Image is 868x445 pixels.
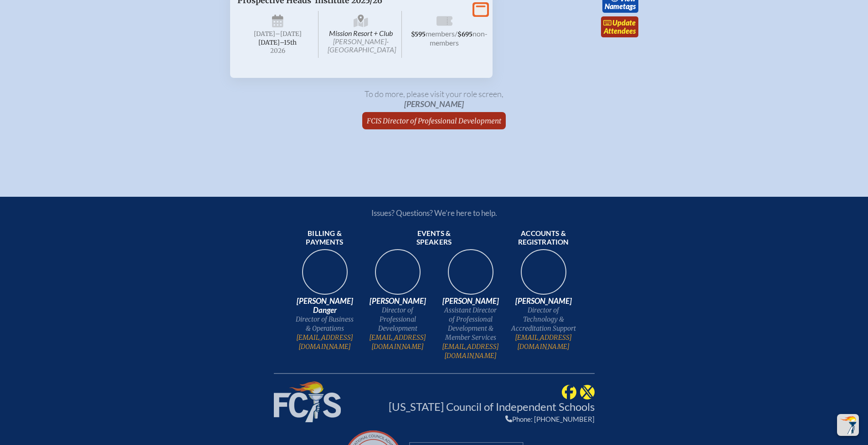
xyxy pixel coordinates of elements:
span: $595 [411,31,426,38]
a: FCIS @ Facebook (FloridaCouncilofIndependentSchools) [562,387,576,395]
span: Billing & payments [292,229,358,247]
a: updateAttendees [601,16,638,37]
div: Phone: [PHONE_NUMBER] [389,415,595,423]
p: Issues? Questions? We’re here to help. [274,208,595,218]
span: FCIS Director of Professional Development [367,117,501,125]
button: Scroll Top [837,414,859,436]
span: [DATE]–⁠15th [258,39,297,46]
span: members [426,29,455,38]
img: 9c64f3fb-7776-47f4-83d7-46a341952595 [296,246,354,305]
span: [PERSON_NAME] [365,297,431,306]
span: –[DATE] [275,30,302,38]
span: $695 [457,31,473,38]
span: [PERSON_NAME] [404,99,464,109]
span: [PERSON_NAME] [511,297,576,306]
span: Director of Technology & Accreditation Support [511,306,576,333]
span: 2026 [245,47,311,54]
a: FCIS Director of Professional Development [363,112,505,129]
span: Director of Professional Development [365,306,431,333]
span: non-members [430,29,488,47]
span: [PERSON_NAME] Danger [292,297,358,315]
span: [PERSON_NAME] [438,297,503,306]
span: Director of Business & Operations [292,315,358,333]
a: [EMAIL_ADDRESS][DOMAIN_NAME] [292,333,358,351]
span: Accounts & registration [511,229,576,247]
img: 94e3d245-ca72-49ea-9844-ae84f6d33c0f [369,246,427,305]
a: FCIS @ Twitter (@FCISNews) [580,387,595,395]
span: [PERSON_NAME]-[GEOGRAPHIC_DATA] [328,37,396,54]
span: / [455,29,457,38]
a: [EMAIL_ADDRESS][DOMAIN_NAME] [511,333,576,351]
a: [EMAIL_ADDRESS][DOMAIN_NAME] [438,342,503,360]
a: [EMAIL_ADDRESS][DOMAIN_NAME] [365,333,431,351]
img: To the top [839,416,857,434]
p: To do more, please visit your role screen , [230,89,638,109]
img: b1ee34a6-5a78-4519-85b2-7190c4823173 [514,246,573,305]
span: update [612,18,636,27]
span: Events & speakers [401,229,467,247]
img: Florida Council of Independent Schools [274,381,341,422]
span: [DATE] [254,30,275,38]
a: [US_STATE] Council of Independent Schools [389,400,595,413]
span: Assistant Director of Professional Development & Member Services [438,306,503,342]
img: 545ba9c4-c691-43d5-86fb-b0a622cbeb82 [442,246,500,305]
span: Mission Resort + Club [320,11,402,58]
